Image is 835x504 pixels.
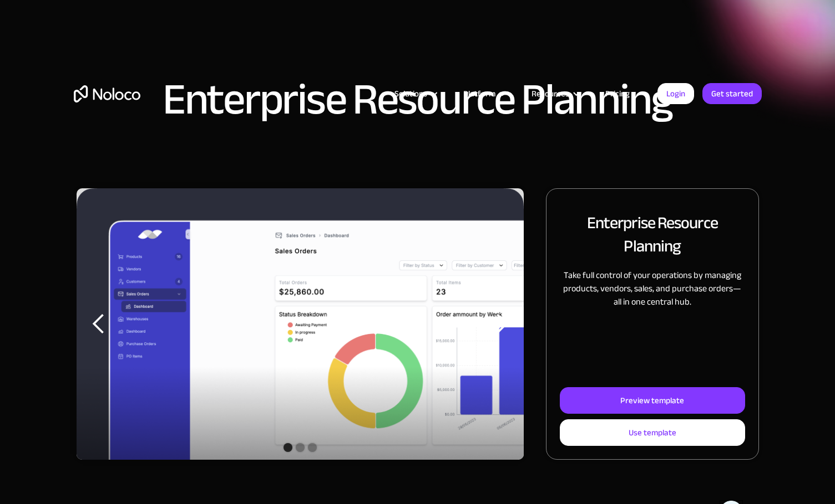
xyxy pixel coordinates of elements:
div: Preview template [620,393,684,408]
h2: Enterprise Resource Planning [560,211,745,258]
p: Take full control of your operations by managing products, vendors, sales, and purchase orders—al... [560,269,745,308]
div: next slide [479,188,524,460]
div: Use template [629,425,676,440]
div: Platform [463,86,495,101]
div: Show slide 2 of 3 [296,443,305,452]
div: 1 of 3 [77,188,524,460]
div: Resources [518,86,591,101]
div: Platform [449,86,518,101]
div: carousel [77,188,524,460]
a: Preview template [560,387,745,414]
a: Pricing [591,86,644,101]
a: Get started [702,83,762,104]
div: previous slide [77,188,121,460]
a: Login [657,83,694,104]
a: home [74,85,140,102]
div: Show slide 1 of 3 [284,443,292,452]
div: Show slide 3 of 3 [308,443,317,452]
a: Use template [560,419,745,446]
div: Resources [532,86,569,101]
div: Solutions [394,86,427,101]
div: Solutions [381,86,449,101]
